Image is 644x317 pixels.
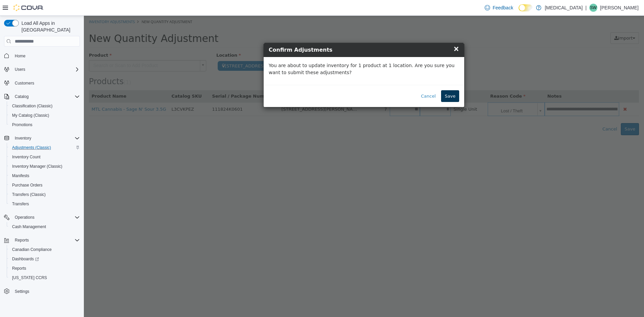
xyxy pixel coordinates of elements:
[1,65,83,74] button: Users
[15,53,25,59] span: Home
[357,74,375,87] button: Save
[12,52,28,60] a: Home
[12,65,28,73] button: Users
[12,213,80,221] span: Operations
[15,136,31,141] span: Inventory
[9,144,54,152] a: Adjustments (Classic)
[12,134,34,142] button: Inventory
[9,181,80,189] span: Purchase Orders
[9,246,54,254] a: Canadian Compliance
[12,182,43,188] span: Purchase Orders
[4,48,80,314] nav: Complex example
[9,172,80,180] span: Manifests
[9,111,80,119] span: My Catalog (Classic)
[7,245,83,254] button: Canadian Compliance
[7,254,83,264] a: Dashboards
[12,201,29,207] span: Transfers
[7,101,83,111] button: Classification (Classic)
[9,223,49,231] a: Cash Management
[12,287,80,296] span: Settings
[9,153,80,161] span: Inventory Count
[600,4,639,12] p: [PERSON_NAME]
[9,181,45,189] a: Purchase Orders
[519,4,533,11] input: Dark Mode
[7,162,83,171] button: Inventory Manager (Classic)
[12,93,80,101] span: Catalog
[9,200,80,208] span: Transfers
[7,199,83,209] button: Transfers
[1,286,83,296] button: Settings
[12,134,80,142] span: Inventory
[9,162,65,170] a: Inventory Manager (Classic)
[9,264,29,272] a: Reports
[9,255,80,263] span: Dashboards
[7,273,83,282] button: [US_STATE] CCRS
[12,173,29,178] span: Manifests
[12,145,51,150] span: Adjustments (Classic)
[15,81,34,86] span: Customers
[7,171,83,180] button: Manifests
[9,144,80,152] span: Adjustments (Classic)
[1,213,83,222] button: Operations
[9,121,80,129] span: Promotions
[12,275,47,280] span: [US_STATE] CCRS
[19,20,80,33] span: Load All Apps in [GEOGRAPHIC_DATA]
[589,4,597,12] div: Sonny Wong
[12,51,80,60] span: Home
[12,79,37,87] a: Customers
[7,222,83,231] button: Cash Management
[1,78,83,88] button: Customers
[12,266,26,271] span: Reports
[9,246,80,254] span: Canadian Compliance
[12,287,32,296] a: Settings
[9,274,50,282] a: [US_STATE] CCRS
[369,29,375,37] span: ×
[15,237,29,243] span: Reports
[1,51,83,60] button: Home
[9,223,80,231] span: Cash Management
[493,4,513,11] span: Feedback
[7,264,83,273] button: Reports
[9,191,48,199] a: Transfers (Classic)
[12,236,80,244] span: Reports
[9,121,35,129] a: Promotions
[185,30,375,38] h4: Confirm Adjustments
[590,4,596,12] span: SW
[482,1,516,14] a: Feedback
[12,192,46,197] span: Transfers (Classic)
[7,120,83,129] button: Promotions
[7,180,83,190] button: Purchase Orders
[9,255,42,263] a: Dashboards
[9,153,43,161] a: Inventory Count
[7,190,83,199] button: Transfers (Classic)
[7,152,83,162] button: Inventory Count
[15,94,29,99] span: Catalog
[7,111,83,120] button: My Catalog (Classic)
[7,143,83,152] button: Adjustments (Classic)
[12,79,80,87] span: Customers
[9,264,80,272] span: Reports
[12,65,80,73] span: Users
[13,4,44,11] img: Cova
[12,256,39,262] span: Dashboards
[12,164,62,169] span: Inventory Manager (Classic)
[12,113,49,118] span: My Catalog (Classic)
[15,215,35,220] span: Operations
[12,247,52,252] span: Canadian Compliance
[1,235,83,245] button: Reports
[12,236,32,244] button: Reports
[9,111,52,119] a: My Catalog (Classic)
[519,11,519,12] span: Dark Mode
[185,46,375,60] p: You are about to update inventory for 1 product at 1 location. Are you sure you want to submit th...
[12,224,46,229] span: Cash Management
[9,200,32,208] a: Transfers
[9,102,80,110] span: Classification (Classic)
[12,154,41,160] span: Inventory Count
[1,134,83,143] button: Inventory
[9,102,55,110] a: Classification (Classic)
[9,162,80,170] span: Inventory Manager (Classic)
[15,67,25,72] span: Users
[545,4,583,12] p: [MEDICAL_DATA]
[15,289,29,294] span: Settings
[12,93,31,101] button: Catalog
